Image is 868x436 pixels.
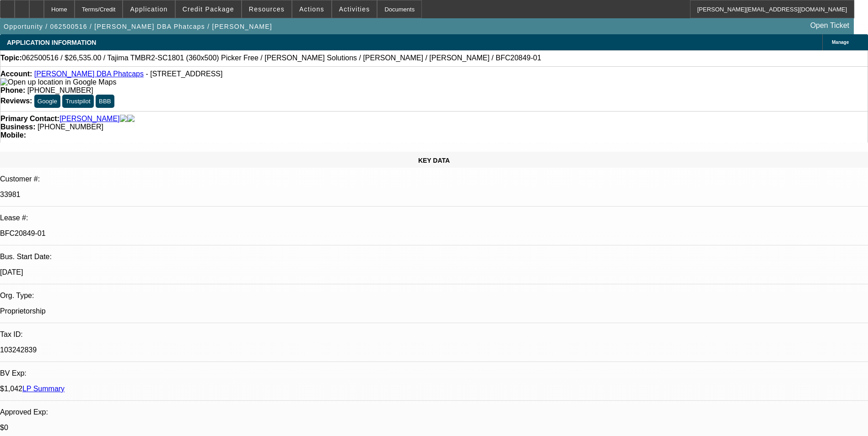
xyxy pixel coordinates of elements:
a: LP Summary [22,385,65,393]
button: Actions [292,0,331,18]
img: Open up location in Google Maps [0,78,116,86]
span: Activities [339,5,370,13]
a: [PERSON_NAME] DBA Phatcaps [34,70,144,78]
span: APPLICATION INFORMATION [7,39,96,46]
span: [PHONE_NUMBER] [38,123,103,131]
span: Resources [249,5,285,13]
span: KEY DATA [418,157,450,164]
button: BBB [96,95,114,108]
span: Opportunity / 062500516 / [PERSON_NAME] DBA Phatcaps / [PERSON_NAME] [4,23,272,30]
span: - [STREET_ADDRESS] [146,70,222,78]
button: Application [123,0,174,18]
strong: Business: [0,123,35,131]
a: View Google Maps [0,78,116,86]
span: [PHONE_NUMBER] [27,86,93,94]
button: Resources [242,0,291,18]
span: Application [130,5,167,13]
span: 062500516 / $26,535.00 / Tajima TMBR2-SC1801 (360x500) Picker Free / [PERSON_NAME] Solutions / [P... [22,54,541,62]
button: Credit Package [176,0,241,18]
img: facebook-icon.png [120,115,127,123]
strong: Mobile: [0,131,26,139]
button: Activities [332,0,377,18]
span: Actions [299,5,324,13]
a: [PERSON_NAME] [59,115,120,123]
img: linkedin-icon.png [127,115,135,123]
strong: Phone: [0,86,25,94]
button: Trustpilot [62,95,93,108]
strong: Topic: [0,54,22,62]
span: Manage [832,40,849,45]
a: Open Ticket [807,18,853,33]
strong: Account: [0,70,32,78]
strong: Reviews: [0,97,32,105]
span: Credit Package [183,5,234,13]
button: Google [34,95,60,108]
strong: Primary Contact: [0,115,59,123]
